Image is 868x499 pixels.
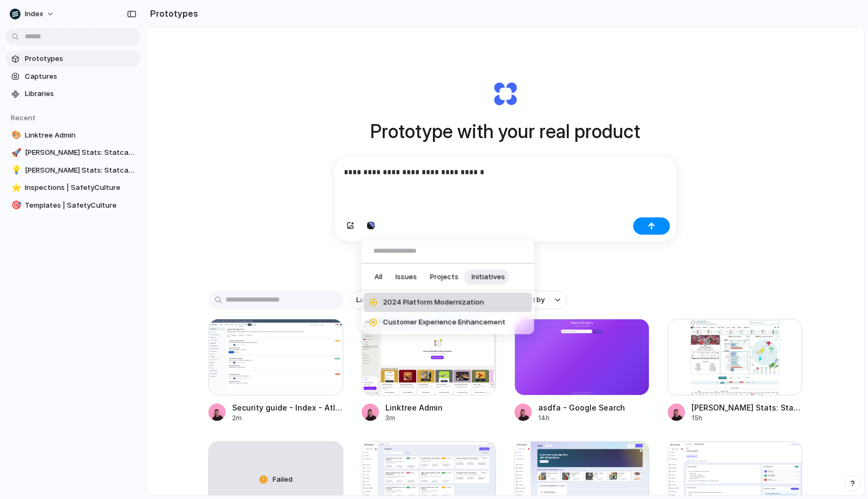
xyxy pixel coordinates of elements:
button: All [368,268,389,285]
span: All [375,271,383,282]
span: Customer Experience Enhancement [383,317,506,328]
span: Initiatives [472,271,505,282]
span: 2024 Platform Modernization [383,297,484,308]
span: Projects [430,271,459,282]
span: Issues [396,271,417,282]
button: Initiatives [465,268,512,285]
button: Issues [389,268,424,285]
button: Projects [424,268,465,285]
